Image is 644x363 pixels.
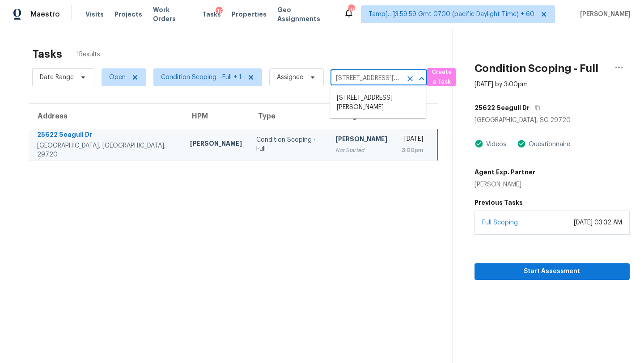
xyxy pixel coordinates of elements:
span: Visits [85,10,104,19]
button: Copy Address [530,100,542,116]
div: 781 [348,5,354,14]
div: [DATE] by 3:00pm [475,80,528,89]
span: Date Range [40,73,74,82]
th: Assignee [328,104,394,129]
h5: Previous Tasks [475,198,630,207]
div: 17 [216,7,223,16]
h2: Condition Scoping - Full [475,64,598,73]
h2: Tasks [32,50,62,59]
h5: 25622 Seagull Dr [475,103,530,112]
span: Work Orders [153,5,191,23]
span: Start Assessment [482,266,623,277]
div: [GEOGRAPHIC_DATA], [GEOGRAPHIC_DATA], 29720 [37,141,176,159]
span: Maestro [30,10,60,19]
button: Close [415,72,428,85]
div: [DATE] [402,135,423,146]
img: Artifact Present Icon [475,139,483,148]
span: Tamp[…]3:59:59 Gmt 0700 (pacific Daylight Time) + 60 [369,10,534,19]
button: Start Assessment [475,263,630,280]
span: 1 Results [76,50,100,59]
span: Open [109,73,126,82]
span: Properties [232,10,267,19]
span: Geo Assignments [277,5,333,23]
input: Search by address [330,72,402,85]
h5: Agent Exp. Partner [475,168,535,177]
div: Condition Scoping - Full [256,135,321,153]
div: [PERSON_NAME] [475,180,535,189]
span: Tasks [202,11,221,17]
div: 25622 Seagull Dr [37,130,176,141]
button: Create a Task [427,68,456,86]
span: Create a Task [432,67,451,88]
span: [PERSON_NAME] [576,10,631,19]
a: Full Scoping [482,219,518,226]
div: Videos [483,140,506,149]
li: [STREET_ADDRESS][PERSON_NAME] [330,91,426,115]
img: Artifact Present Icon [517,139,526,148]
button: Clear [404,72,416,85]
div: [PERSON_NAME] [190,139,242,150]
div: [DATE] 03:32 AM [574,218,622,227]
span: Assignee [277,73,303,82]
div: 3:00pm [402,146,423,155]
div: [PERSON_NAME] [335,135,387,146]
th: Address [29,104,183,129]
div: Questionnaire [526,140,570,149]
span: Condition Scoping - Full + 1 [161,73,241,82]
span: Projects [114,10,142,19]
th: Type [249,104,328,129]
th: HPM [183,104,249,129]
div: [GEOGRAPHIC_DATA], SC 29720 [475,116,630,125]
div: Not Started [335,146,387,155]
